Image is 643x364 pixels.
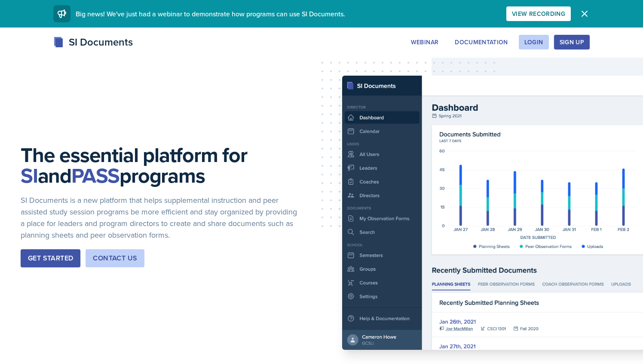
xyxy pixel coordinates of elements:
button: Sign Up [554,35,590,49]
button: Contact Us [86,249,144,267]
div: Contact Us [93,253,137,263]
div: Sign Up [560,39,584,46]
button: Documentation [449,35,514,49]
div: Login [524,39,543,46]
span: Big news! We've just had a webinar to demonstrate how programs can use SI Documents. [76,9,345,18]
button: View Recording [506,6,571,21]
button: Get Started [21,249,80,267]
button: Login [519,35,549,49]
div: Get Started [28,253,73,263]
div: Documentation [455,39,508,46]
div: View Recording [512,10,565,17]
div: SI Documents [53,34,133,50]
div: Webinar [411,39,438,46]
button: Webinar [405,35,444,49]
